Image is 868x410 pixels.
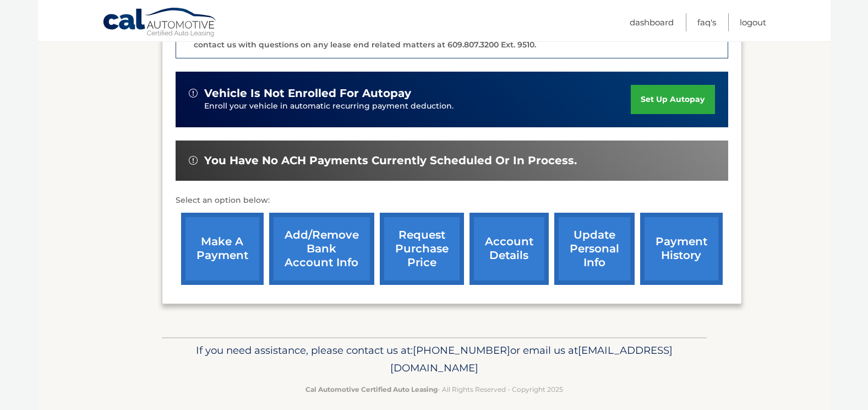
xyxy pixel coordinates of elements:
a: update personal info [554,213,635,285]
a: Dashboard [630,13,674,31]
span: vehicle is not enrolled for autopay [204,87,411,100]
p: - All Rights Reserved - Copyright 2025 [169,384,700,395]
a: account details [470,213,549,285]
span: You have no ACH payments currently scheduled or in process. [204,154,577,168]
a: set up autopay [631,85,714,114]
img: alert-white.svg [189,89,198,98]
a: Cal Automotive [102,7,218,39]
img: alert-white.svg [189,156,198,165]
span: [PHONE_NUMBER] [413,344,510,357]
p: The end of your lease is approaching soon. A member of our lease end team will be in touch soon t... [194,13,721,50]
a: Logout [740,13,766,31]
p: If you need assistance, please contact us at: or email us at [169,342,700,377]
a: Add/Remove bank account info [269,213,374,285]
a: payment history [640,213,723,285]
p: Enroll your vehicle in automatic recurring payment deduction. [204,100,631,112]
a: FAQ's [697,13,716,31]
p: Select an option below: [176,194,728,207]
a: request purchase price [380,213,464,285]
a: make a payment [181,213,264,285]
strong: Cal Automotive Certified Auto Leasing [305,385,438,393]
